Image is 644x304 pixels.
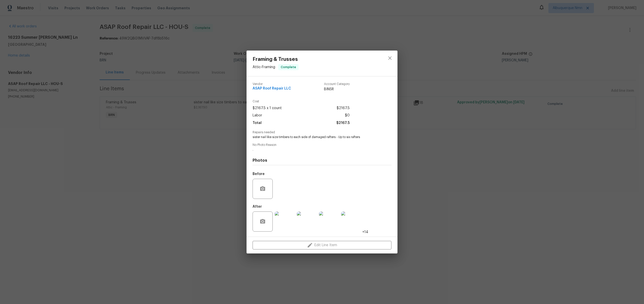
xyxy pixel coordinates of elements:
span: Total [253,119,262,127]
span: $2167.5 [336,119,350,127]
span: sister nail like size timbers to each side of damaged rafters - Up to six rafters [253,135,378,139]
button: close [384,52,396,64]
span: No Photo Reason [253,143,391,147]
span: . [253,148,378,152]
span: Labor [253,112,262,119]
span: $2167.5 [337,105,350,112]
span: Framing & Trusses [253,57,299,62]
span: Vendor [253,82,291,86]
span: BINSR [324,87,350,92]
span: Repairs needed [253,131,391,134]
span: Complete [279,65,298,70]
h5: Before [253,172,265,176]
span: Cost [253,100,350,103]
span: $0 [345,112,350,119]
span: Account Category [324,82,350,86]
h5: After [253,205,262,208]
h4: Photos [253,158,391,163]
span: $2167.5 x 1 count [253,105,282,112]
span: ASAP Roof Repair LLC [253,87,291,91]
span: +14 [362,230,368,235]
span: Attic - Framing [253,65,275,69]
